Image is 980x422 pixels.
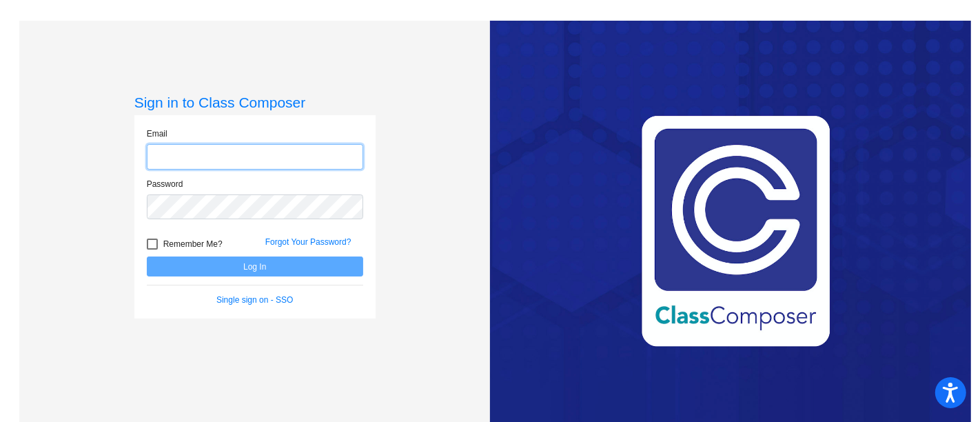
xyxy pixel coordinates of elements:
a: Forgot Your Password? [265,237,351,247]
button: Log In [147,257,363,277]
span: Remember Me? [163,236,223,252]
a: Single sign on - SSO [216,295,293,305]
label: Email [147,128,167,140]
label: Password [147,178,183,190]
h3: Sign in to Class Composer [134,94,376,111]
